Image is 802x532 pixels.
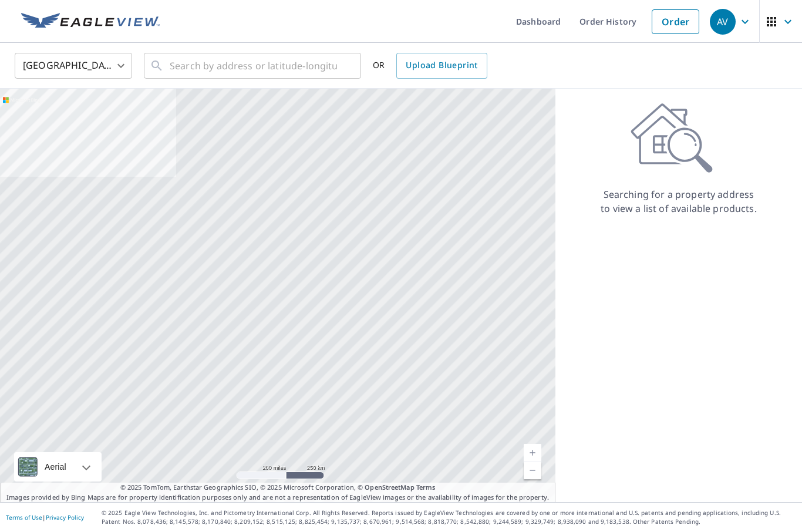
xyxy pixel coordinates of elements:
a: Terms of Use [6,513,42,521]
a: Order [652,9,699,34]
span: © 2025 TomTom, Earthstar Geographics SIO, © 2025 Microsoft Corporation, © [120,483,436,493]
a: Upload Blueprint [396,53,487,79]
a: Current Level 5, Zoom Out [524,462,541,479]
p: Searching for a property address to view a list of available products. [600,187,757,216]
img: EV Logo [21,13,160,31]
div: Aerial [41,452,70,482]
div: AV [710,9,736,35]
div: [GEOGRAPHIC_DATA] [15,49,132,82]
p: © 2025 Eagle View Technologies, Inc. and Pictometry International Corp. All Rights Reserved. Repo... [102,509,796,526]
a: Terms [416,483,436,491]
a: Privacy Policy [46,513,84,521]
p: | [6,514,84,521]
div: OR [373,53,487,79]
span: Upload Blueprint [406,58,477,73]
a: Current Level 5, Zoom In [524,444,541,462]
input: Search by address or latitude-longitude [170,49,337,82]
div: Aerial [14,452,102,482]
a: OpenStreetMap [365,483,414,491]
